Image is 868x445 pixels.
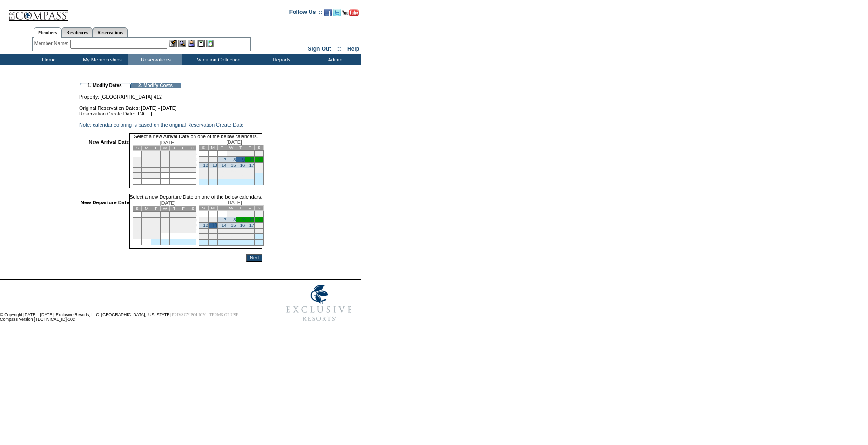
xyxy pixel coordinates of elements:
td: S [133,206,142,211]
td: 14 [133,162,142,168]
td: 22 [142,228,151,233]
a: 10 [249,217,254,222]
td: 29 [142,233,151,239]
a: 8 [233,157,236,162]
td: 20 [208,168,217,173]
td: 24 [245,229,255,234]
td: 25 [255,229,264,234]
span: :: [337,46,341,52]
a: Follow us on Twitter [333,12,341,17]
td: 2 [236,151,245,157]
a: 13 [212,222,217,228]
img: b_edit.gif [169,40,177,47]
td: 24 [245,168,255,173]
td: 5 [179,212,188,218]
td: 4 [169,212,179,218]
td: 26 [199,173,208,179]
td: 24 [161,168,170,173]
a: 11 [259,217,263,222]
span: [DATE] [226,200,242,205]
td: 8 [142,157,151,162]
td: 19 [199,168,208,173]
td: W [227,206,236,211]
td: Vacation Collection [182,54,254,65]
a: 14 [222,223,226,228]
img: Subscribe to our YouTube Channel [342,9,359,16]
td: Follow Us :: [289,8,323,19]
td: 30 [151,173,161,179]
a: 15 [231,163,236,168]
td: M [208,206,217,211]
td: Reservation Create Date: [DATE] [79,111,262,116]
img: Exclusive Resorts [277,280,361,326]
input: Next [246,254,262,262]
td: M [208,145,217,150]
td: 30 [236,173,245,179]
td: 29 [142,173,151,179]
a: Reservations [93,27,128,37]
td: S [188,146,197,151]
td: W [161,146,170,151]
td: T [169,146,179,151]
td: 1 [227,211,236,217]
td: 26 [179,228,188,233]
td: S [255,206,264,211]
td: 6 [188,151,197,157]
td: F [179,146,188,151]
a: 7 [224,217,226,222]
td: 3 [161,212,170,218]
td: 1 [142,212,151,218]
div: Member Name: [34,40,70,47]
td: 17 [161,223,170,228]
td: 4 [169,151,179,157]
td: 18 [255,163,264,168]
td: M [142,146,151,151]
td: F [245,206,255,211]
td: 26 [199,234,208,240]
td: 7 [133,218,142,223]
td: Reservations [128,54,182,65]
img: Follow us on Twitter [333,9,341,16]
td: 5 [199,157,208,163]
td: 4 [255,211,264,217]
td: 28 [133,233,142,239]
td: Original Reservation Dates: [DATE] - [DATE] [79,100,262,111]
td: 2 [236,211,245,217]
td: 19 [199,229,208,234]
td: 1. Modify Dates [80,83,130,88]
a: Members [34,27,62,38]
td: 11 [169,157,179,162]
td: T [217,145,227,150]
span: [DATE] [160,200,176,206]
td: 29 [227,234,236,240]
td: 6 [208,157,217,163]
td: 17 [161,162,170,168]
td: 3 [245,211,255,217]
td: W [161,206,170,211]
td: 16 [151,162,161,168]
img: Reservations [197,40,205,47]
td: 10 [161,157,170,162]
td: 19 [179,162,188,168]
td: 21 [133,168,142,173]
a: Help [347,46,359,52]
td: 11 [169,218,179,223]
a: 9 [242,157,245,162]
img: Become our fan on Facebook [324,9,332,16]
img: View [178,40,186,47]
a: 9 [242,217,245,222]
td: 30 [236,234,245,240]
span: [DATE] [160,140,176,145]
td: 20 [188,162,197,168]
td: 12 [179,157,188,162]
a: 16 [240,163,245,168]
img: b_calculator.gif [206,40,214,47]
td: 7 [133,157,142,162]
td: 20 [208,229,217,234]
td: 2 [151,151,161,157]
img: Compass Home [8,2,68,21]
td: 21 [133,228,142,233]
td: 26 [179,168,188,173]
td: New Departure Date [81,200,129,249]
td: 29 [227,173,236,179]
